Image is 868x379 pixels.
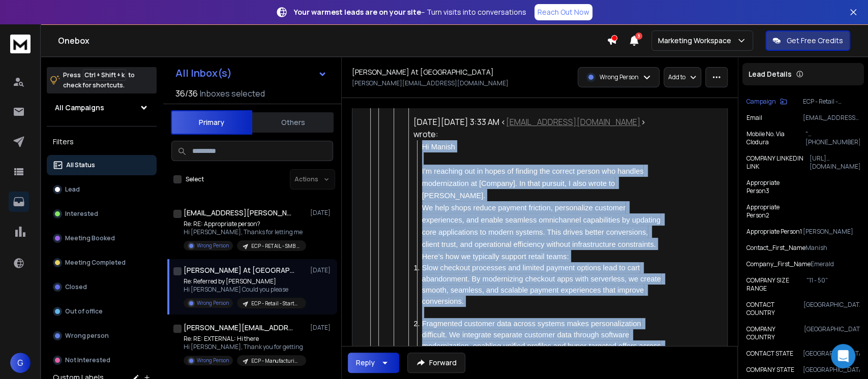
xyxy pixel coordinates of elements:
button: Primary [171,110,252,135]
button: Others [252,111,334,134]
p: All Status [66,161,95,169]
p: Re: RE: Appropriate person? [184,220,306,228]
h1: Onebox [58,35,607,47]
span: We help shops reduce payment friction, personalize customer experiences, and enable seamless omni... [422,204,663,248]
p: Wrong person [65,332,109,340]
button: Wrong person [47,326,157,346]
p: Marketing Workspace [658,36,735,46]
h3: Inboxes selected [200,87,265,100]
p: [PERSON_NAME] [803,228,860,236]
span: Fragmented customer data across systems makes personalization difficult. We integrate separate cu... [422,320,663,361]
h1: All Inbox(s) [175,68,232,78]
p: Mobile No. Via Clodura [746,130,805,146]
div: [DATE][DATE] 3:33 AM < > wrote: [413,116,664,140]
p: Reach Out Now [537,7,589,17]
button: Forward [407,353,465,373]
p: Out of office [65,307,103,315]
button: Interested [47,204,157,224]
p: Manish [805,244,860,252]
button: Get Free Credits [765,30,850,51]
p: Re: Referred by [PERSON_NAME] [184,277,306,286]
h1: [EMAIL_ADDRESS][PERSON_NAME][DOMAIN_NAME] [184,208,295,218]
button: G [10,353,31,373]
button: Not Interested [47,350,157,370]
p: COMPANY COUNTRY [746,325,804,341]
p: [GEOGRAPHIC_DATA] [804,325,860,341]
p: Hi [PERSON_NAME], Thank you for getting [184,343,306,351]
button: All Inbox(s) [167,63,335,83]
p: Hi [PERSON_NAME], Thanks for letting me [184,228,306,236]
h1: [PERSON_NAME][EMAIL_ADDRESS][PERSON_NAME][DOMAIN_NAME] [184,323,295,333]
span: 3 [635,33,642,40]
p: CONTACT COUNTRY [746,301,803,317]
p: Appropriate Person1 [746,228,802,236]
p: [DATE] [310,324,333,332]
span: Ctrl + Shift + k [83,69,126,81]
span: 36 / 36 [175,87,198,100]
p: ECP - Retail - Startup | [PERSON_NAME] [251,300,300,307]
p: Not Interested [65,356,110,364]
h1: [PERSON_NAME] At [GEOGRAPHIC_DATA] [184,265,295,275]
p: COMPANY STATE [746,366,794,374]
p: COMPANY SIZE RANGE [746,276,806,293]
p: Email [746,114,762,122]
p: Get Free Credits [787,36,843,46]
p: Lead [65,185,80,194]
p: [GEOGRAPHIC_DATA] [803,350,860,358]
button: Out of office [47,301,157,322]
p: Hi [PERSON_NAME] Could you please [184,286,306,294]
p: Contact_First_Name [746,244,805,252]
p: Wrong Person [600,73,639,81]
p: [PERSON_NAME][EMAIL_ADDRESS][DOMAIN_NAME] [352,79,508,87]
button: Campaign [746,98,787,106]
p: ECP - RETAIL - SMB | [PERSON_NAME] [251,242,300,250]
button: All Status [47,155,157,175]
span: Slow checkout processes and limited payment options lead to cart abandonment. By modernizing chec... [422,264,663,305]
div: Reply [356,358,375,368]
p: CONTACT STATE [746,350,793,358]
p: Add to [668,73,685,81]
p: [DATE] [310,266,333,274]
p: Emerald [811,260,860,268]
p: [GEOGRAPHIC_DATA] [803,301,860,317]
p: [DATE] [310,209,333,217]
p: Interested [65,210,98,218]
span: Hi Manish [422,143,455,151]
p: [EMAIL_ADDRESS][PERSON_NAME][DOMAIN_NAME] [803,114,860,122]
button: Meeting Completed [47,252,157,273]
div: Open Intercom Messenger [831,344,855,368]
a: Reach Out Now [534,4,592,20]
button: Meeting Booked [47,228,157,248]
p: "[PHONE_NUMBER],[PHONE_NUMBER]" [805,130,860,146]
h1: All Campaigns [55,103,104,113]
span: I’m reaching out in hopes of finding the correct person who handles modernization at [Company]. I... [422,167,646,200]
button: Closed [47,277,157,297]
p: Appropriate Person2 [746,203,803,219]
h3: Filters [47,135,157,149]
p: [URL][DOMAIN_NAME] [810,154,860,171]
button: Reply [348,353,399,373]
p: Appropriate Person3 [746,179,803,195]
p: Wrong Person [197,299,229,307]
label: Select [186,175,204,183]
img: logo [10,35,31,53]
p: COMPANY LINKEDIN LINK [746,154,810,171]
p: Company_First_Name [746,260,811,268]
button: All Campaigns [47,98,157,118]
strong: Your warmest leads are on your site [294,7,421,17]
p: ECP - Manufacturing - Enterprise | [PERSON_NAME] [251,357,300,365]
p: – Turn visits into conversations [294,7,526,17]
p: Meeting Booked [65,234,115,242]
p: Meeting Completed [65,259,126,267]
p: Wrong Person [197,357,229,364]
p: Lead Details [749,69,792,79]
h1: [PERSON_NAME] At [GEOGRAPHIC_DATA] [352,67,494,77]
a: [EMAIL_ADDRESS][DOMAIN_NAME] [506,116,641,128]
p: "11 - 50" [806,276,860,293]
p: Campaign [746,98,776,106]
p: Closed [65,283,87,291]
p: Press to check for shortcuts. [63,70,135,90]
